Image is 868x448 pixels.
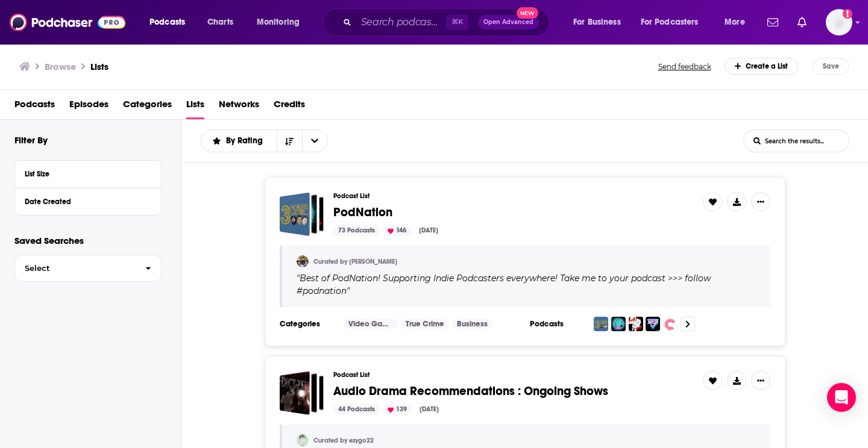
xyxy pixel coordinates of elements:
[793,12,811,33] a: Show notifications dropdown
[219,95,259,119] a: Networks
[751,192,770,211] button: Show More Button
[333,404,380,415] div: 44 Podcasts
[333,385,608,398] a: Audio Drama Recommendations : Ongoing Shows
[25,170,143,178] div: List Size
[201,129,328,152] h2: Choose List sort
[629,317,643,331] img: Cage's Kiss: The Nicolas Cage Podcast
[14,134,48,146] h2: Filter By
[69,95,108,119] a: Episodes
[646,317,660,331] img: Super Media Bros Podcast
[297,273,711,296] span: Best of PodNation! Supporting Indie Podcasters everywhere! Take me to your podcast >>> follow #po...
[530,319,584,329] h3: Podcasts
[25,198,143,206] div: Date Created
[200,13,241,32] a: Charts
[446,14,468,30] span: ⌘ K
[297,273,711,296] span: " "
[333,192,693,200] h3: Podcast List
[826,9,852,36] img: User Profile
[313,437,374,444] a: Curated by ezygo22
[383,404,412,415] div: 139
[813,58,849,75] button: Save
[14,235,162,246] p: Saved Searches
[452,319,492,329] a: Business
[478,15,539,30] button: Open AdvancedNew
[90,61,108,72] a: Lists
[517,7,538,19] span: New
[641,14,699,31] span: For Podcasters
[201,137,277,145] button: open menu
[226,137,267,145] span: By Rating
[483,19,533,25] span: Open Advanced
[751,371,770,390] button: Show More Button
[333,371,693,379] h3: Podcast List
[302,130,327,152] button: open menu
[207,14,233,31] span: Charts
[333,384,608,399] span: Audio Drama Recommendations : Ongoing Shows
[25,193,151,208] button: Date Created
[725,14,745,31] span: More
[611,317,626,331] img: Cold Callers Comedy
[401,319,449,329] a: True Crime
[313,258,397,266] a: Curated by [PERSON_NAME]
[297,434,309,446] img: ezygo22
[14,255,162,282] button: Select
[344,319,398,329] a: Video Games
[45,61,76,72] h3: Browse
[123,95,172,119] a: Categories
[415,404,444,415] div: [DATE]
[763,12,783,33] a: Show notifications dropdown
[827,383,856,412] div: Open Intercom Messenger
[414,225,443,236] div: [DATE]
[843,9,852,19] svg: Add a profile image
[280,371,324,415] a: Audio Drama Recommendations : Ongoing Shows
[383,225,411,236] div: 146
[280,319,334,329] h3: Categories
[141,13,201,32] button: open menu
[280,192,324,236] a: PodNation
[10,11,125,34] img: Podchaser - Follow, Share and Rate Podcasts
[333,206,392,219] a: PodNation
[573,14,621,31] span: For Business
[333,225,380,236] div: 73 Podcasts
[663,317,678,331] img: Eat Crime
[25,166,151,181] button: List Size
[277,130,302,152] button: Sort Direction
[716,13,760,32] button: open menu
[356,13,446,32] input: Search podcasts, credits, & more...
[186,95,204,119] a: Lists
[248,13,315,32] button: open menu
[594,317,608,331] img: 3 Hours Later
[274,95,305,119] a: Credits
[826,9,852,36] span: Logged in as vickers
[149,14,185,31] span: Podcasts
[335,8,561,36] div: Search podcasts, credits, & more...
[14,95,55,119] a: Podcasts
[565,13,636,32] button: open menu
[826,9,852,36] button: Show profile menu
[333,205,392,220] span: PodNation
[15,264,136,272] span: Select
[257,14,300,31] span: Monitoring
[633,13,716,32] button: open menu
[655,61,715,72] button: Send feedback
[297,255,309,267] img: Alex3HL
[725,58,799,75] div: Create a List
